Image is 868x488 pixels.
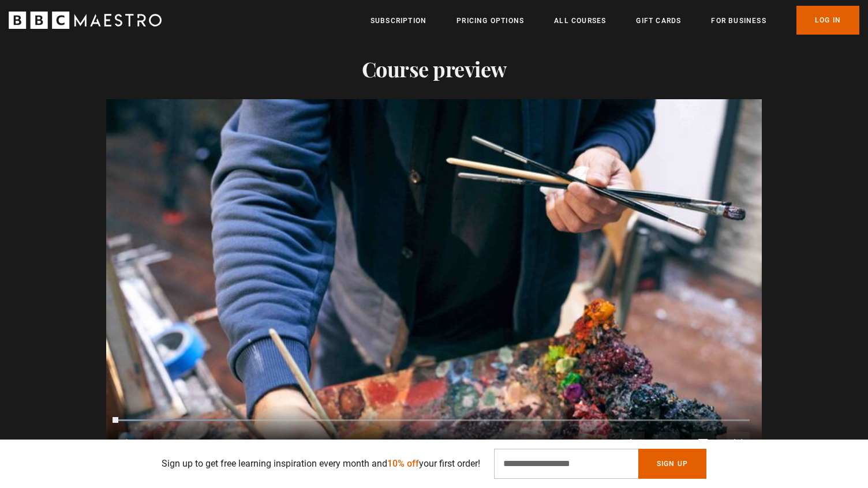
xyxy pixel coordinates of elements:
a: Log In [796,6,859,35]
svg: BBC Maestro [9,12,162,29]
a: For business [711,15,766,27]
button: Fullscreen [727,432,750,455]
h2: Course preview [106,57,762,81]
p: Sign up to get free learning inspiration every month and your first order! [162,457,480,471]
video-js: Video Player [106,99,762,468]
button: Playback Rate [622,431,645,455]
button: Play [118,432,141,455]
button: Mute [154,432,177,455]
nav: Primary [371,6,859,35]
button: Sign Up [638,449,706,479]
span: auto [657,432,680,455]
div: Current quality: 1080p [657,432,680,455]
div: Progress Bar [118,419,750,422]
span: 10% off [387,458,419,469]
a: All Courses [554,15,606,27]
a: Pricing Options [457,15,524,27]
a: Gift Cards [636,15,681,27]
button: Captions [691,432,714,455]
a: Subscription [371,15,426,27]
